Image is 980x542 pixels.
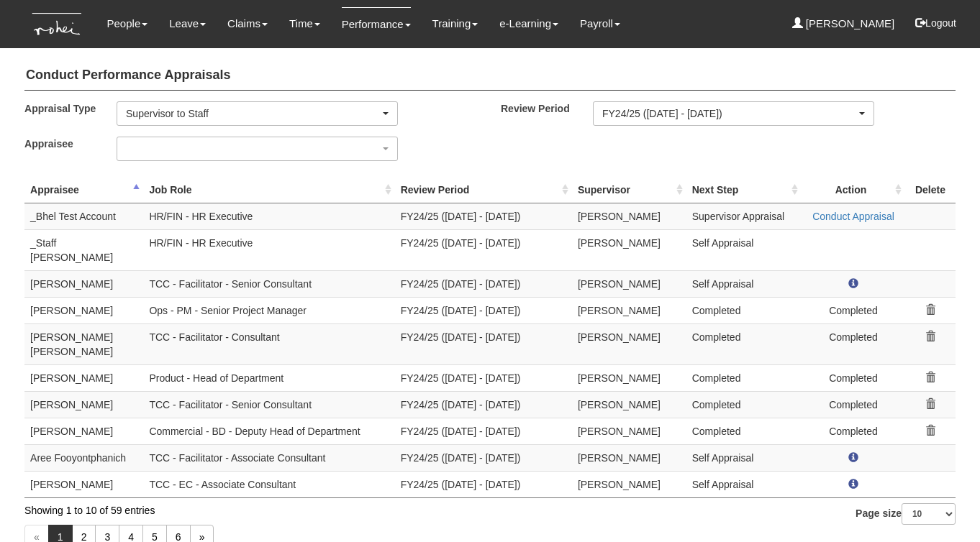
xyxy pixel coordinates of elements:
select: Page size [902,503,956,525]
td: Completed [686,418,802,444]
a: Payroll [580,7,620,40]
td: _Staff [PERSON_NAME] [24,229,143,270]
td: FY24/25 ([DATE] - [DATE]) [395,418,572,444]
td: Self Appraisal [686,444,802,471]
label: Review Period [490,101,604,116]
td: Self Appraisal [686,270,802,297]
button: FY24/25 ([DATE] - [DATE]) [593,101,874,126]
td: _Bhel Test Account [24,203,143,229]
td: Product - Head of Department [143,364,394,391]
td: Commercial - BD - Deputy Head of Department [143,418,394,444]
td: HR/FIN - HR Executive [143,203,394,229]
td: TCC - EC - Associate Consultant [143,471,394,497]
td: [PERSON_NAME] [572,471,686,497]
td: FY24/25 ([DATE] - [DATE]) [395,364,572,391]
td: FY24/25 ([DATE] - [DATE]) [395,203,572,229]
td: [PERSON_NAME] [24,270,143,297]
td: Aree Fooyontphanich [24,444,143,471]
th: Next Step : activate to sort column ascending [686,177,802,203]
td: TCC - Facilitator - Senior Consultant [143,391,394,418]
td: [PERSON_NAME] [572,364,686,391]
td: FY24/25 ([DATE] - [DATE]) [395,229,572,270]
th: Delete [905,177,956,203]
td: FY24/25 ([DATE] - [DATE]) [395,391,572,418]
td: HR/FIN - HR Executive [143,229,394,270]
th: Job Role : activate to sort column ascending [143,177,394,203]
td: [PERSON_NAME] [24,391,143,418]
td: [PERSON_NAME] [572,297,686,323]
td: [PERSON_NAME] [572,323,686,364]
td: FY24/25 ([DATE] - [DATE]) [395,471,572,497]
h4: Conduct Performance Appraisals [24,61,956,91]
td: Completed [686,323,802,364]
label: Appraisee [14,137,127,151]
td: FY24/25 ([DATE] - [DATE]) [395,444,572,471]
td: Completed [686,391,802,418]
td: [PERSON_NAME] [24,418,143,444]
td: Completed [802,364,905,391]
td: Completed [802,323,905,364]
label: Appraisal Type [14,101,127,116]
a: Conduct Appraisal [812,211,894,222]
th: Appraisee : activate to sort column descending [24,177,143,203]
td: [PERSON_NAME] [572,418,686,444]
td: Self Appraisal [686,229,802,270]
td: [PERSON_NAME] [572,391,686,418]
button: Supervisor to Staff [117,101,398,126]
th: Action : activate to sort column ascending [802,177,905,203]
td: Supervisor Appraisal [686,203,802,229]
td: Self Appraisal [686,471,802,497]
th: Supervisor : activate to sort column ascending [572,177,686,203]
div: Supervisor to Staff [126,106,380,121]
a: Time [289,7,320,40]
td: [PERSON_NAME] [24,297,143,323]
td: TCC - Facilitator - Consultant [143,323,394,364]
a: [PERSON_NAME] [792,7,895,40]
a: e-Learning [499,7,558,40]
td: [PERSON_NAME] [572,203,686,229]
td: Completed [802,297,905,323]
td: TCC - Facilitator - Senior Consultant [143,270,394,297]
td: Ops - PM - Senior Project Manager [143,297,394,323]
td: [PERSON_NAME] [572,270,686,297]
a: People [107,7,148,40]
div: FY24/25 ([DATE] - [DATE]) [602,106,856,121]
td: Completed [686,297,802,323]
td: Completed [802,418,905,444]
td: FY24/25 ([DATE] - [DATE]) [395,323,572,364]
a: Claims [227,7,268,40]
iframe: chat widget [920,484,966,528]
td: TCC - Facilitator - Associate Consultant [143,444,394,471]
button: Logout [905,6,966,40]
a: Training [432,7,478,40]
label: Page size [856,503,956,525]
td: [PERSON_NAME] [572,444,686,471]
td: FY24/25 ([DATE] - [DATE]) [395,297,572,323]
td: [PERSON_NAME] [24,364,143,391]
th: Review Period : activate to sort column ascending [395,177,572,203]
a: Performance [342,7,411,41]
td: [PERSON_NAME] [24,471,143,497]
td: [PERSON_NAME] [PERSON_NAME] [24,323,143,364]
td: Completed [802,391,905,418]
td: [PERSON_NAME] [572,229,686,270]
a: Leave [169,7,206,40]
td: FY24/25 ([DATE] - [DATE]) [395,270,572,297]
td: Completed [686,364,802,391]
